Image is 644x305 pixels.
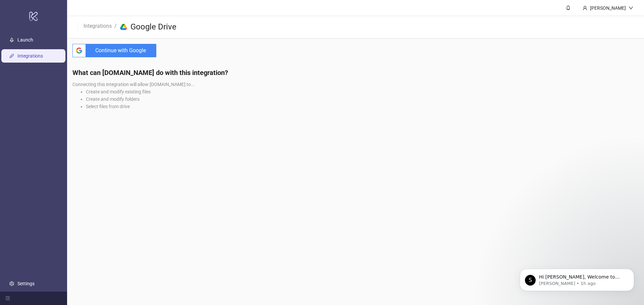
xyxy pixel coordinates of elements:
[17,53,43,59] a: Integrations
[17,281,35,286] a: Settings
[629,6,633,10] span: down
[86,95,639,103] li: Create and modify folders
[5,296,10,301] span: menu-fold
[130,22,176,32] h3: Google Drive
[583,6,587,10] span: user
[89,44,156,57] span: Continue with Google
[72,68,639,77] h4: What can [DOMAIN_NAME] do with this integration?
[510,255,644,302] iframe: Intercom notifications message
[82,22,113,29] a: Integrations
[17,37,33,43] a: Launch
[72,82,195,87] span: Connecting this integration will allow [DOMAIN_NAME] to...
[86,88,639,95] li: Create and modify existing files
[566,5,571,10] span: bell
[587,4,629,12] div: [PERSON_NAME]
[86,103,639,110] li: Select files from drive
[114,22,117,32] li: /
